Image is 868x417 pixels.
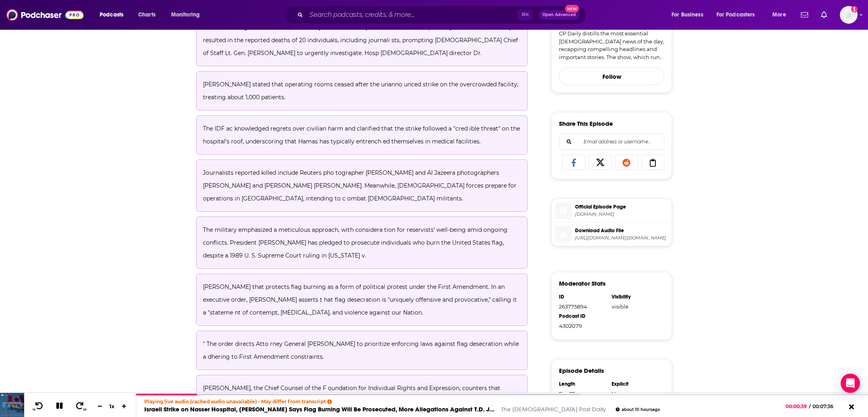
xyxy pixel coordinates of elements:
span: 30 [83,408,86,411]
div: Length [559,381,606,387]
img: User Profile [840,6,858,24]
p: Playing live audio (cached audio unavailable) - May differ from transcript [144,399,660,405]
div: 1 x [105,403,119,409]
span: Monitoring [171,9,200,20]
a: Download Audio File[URL][DOMAIN_NAME][DOMAIN_NAME] [555,226,668,243]
h3: Moderator Stats [559,280,606,287]
span: Logged in as FIREPodchaser25 [840,6,858,24]
div: visible [612,303,659,310]
input: Email address or username... [566,134,657,149]
div: Search podcasts, credits, & more... [292,6,594,24]
button: 10 [31,401,46,411]
button: Show profile menu [840,6,858,24]
div: No [612,390,659,397]
span: Journalists reported killed include Reuters pho tographer [PERSON_NAME] and Al Jazeera photograph... [203,169,518,202]
button: Follow [559,67,664,85]
button: open menu [666,8,713,21]
span: ⌘ K [518,10,532,20]
div: Visibility [612,294,659,300]
span: Download Audio File [575,227,668,234]
a: CP Daily distills the most essential [DEMOGRAPHIC_DATA] news of the day, recapping compelling hea... [559,30,664,61]
a: Show notifications dropdown [818,8,830,22]
a: Charts [133,8,160,21]
div: 263775894 [559,303,606,310]
div: ID [559,294,606,300]
button: " The order directs Atto rney General [PERSON_NAME] to prioritize enforcing laws against flag des... [196,331,528,370]
div: about 10 hours ago [616,407,660,412]
a: Share on X/Twitter [589,155,612,170]
span: 10 [33,408,35,411]
div: 7m 37s [559,390,606,397]
a: Share on Facebook [562,155,585,170]
a: The [DEMOGRAPHIC_DATA] Post Daily [501,405,606,413]
button: Journalists reported killed include Reuters pho tographer [PERSON_NAME] and Al Jazeera photograph... [196,159,528,212]
div: 4302079 [559,323,606,329]
button: The IDF ac knowledged regrets over civilian harm and clarified that the strike followed a "cred i... [196,115,528,155]
a: Show notifications dropdown [798,8,811,22]
img: Podchaser - Follow, Share and Rate Podcasts [6,7,84,22]
span: In a devastating turn of events, an Israeli [MEDICAL_DATA] on Gaza's Nasser Hospital in [GEOGRAPH... [203,24,520,57]
span: / [809,403,811,409]
span: [PERSON_NAME] that protects flag burning as a form of political protest under the First Amendment... [203,283,518,316]
div: Search followers [559,134,664,150]
span: share.transistor.fm [575,211,668,217]
a: Copy Link [641,155,665,170]
div: Open Intercom Messenger [841,374,860,393]
button: [PERSON_NAME] stated that operating rooms ceased after the unanno unced strike on the overcrowded... [196,71,528,110]
span: " The order directs Atto rney General [PERSON_NAME] to prioritize enforcing laws against flag des... [203,340,520,360]
h3: Share This Episode [559,120,613,127]
span: For Podcasters [717,9,755,20]
button: open menu [94,8,134,21]
div: Podcast ID [559,313,606,319]
button: open menu [767,8,796,21]
span: Charts [138,9,156,20]
button: In a devastating turn of events, an Israeli [MEDICAL_DATA] on Gaza's Nasser Hospital in [GEOGRAPH... [196,14,528,66]
span: Official Episode Page [575,203,668,211]
span: For Business [671,9,703,20]
input: Search podcasts, credits, & more... [306,8,518,21]
button: [PERSON_NAME] that protects flag burning as a form of political protest under the First Amendment... [196,274,528,326]
button: open menu [166,8,210,21]
span: 00:00:39 [786,403,809,409]
button: open menu [711,8,767,21]
span: New [565,5,579,12]
button: The military emphasized a meticulous approach, with considera tion for reservists’ well-being ami... [196,217,528,269]
span: https://dts.podtrac.com/redirect.mp3/media.transistor.fm/185e3b6a/3c1f89ec.mp3 [575,235,668,241]
svg: Add a profile image [851,6,858,12]
span: The IDF ac knowledged regrets over civilian harm and clarified that the strike followed a "cred i... [203,125,522,145]
span: Podcasts [100,9,123,20]
button: Open AdvancedNew [539,10,579,20]
div: Explicit [612,381,659,387]
span: Open Advanced [542,13,576,17]
a: Share on Reddit [615,155,638,170]
a: Official Episode Page[DOMAIN_NAME] [555,202,668,219]
a: Israeli Strike on Nasser Hospital, [PERSON_NAME] Says Flag Burning Will Be Prosecuted, More Alleg... [144,405,495,413]
span: [PERSON_NAME] stated that operating rooms ceased after the unanno unced strike on the overcrowded... [203,81,520,101]
h3: Episode Details [559,367,604,374]
span: 00:07:36 [811,403,841,409]
button: 30 [73,401,88,411]
span: More [772,9,786,20]
span: The military emphasized a meticulous approach, with considera tion for reservists’ well-being ami... [203,226,509,259]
